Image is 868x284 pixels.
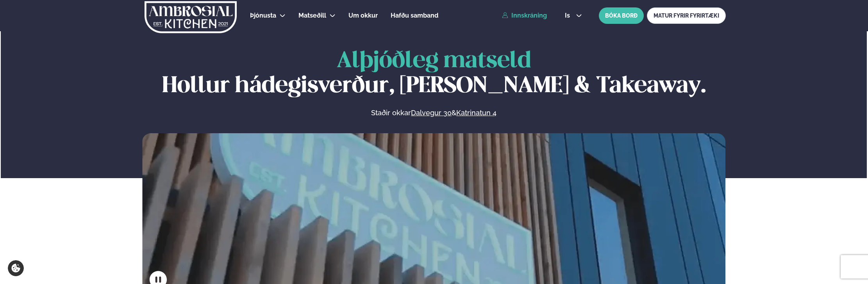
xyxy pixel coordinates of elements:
a: Katrinatun 4 [456,108,497,118]
a: MATUR FYRIR FYRIRTÆKI [647,7,726,24]
a: Þjónusta [250,11,276,20]
a: Hafðu samband [391,11,438,20]
a: Dalvegur 30 [411,108,452,118]
span: Um okkur [348,12,378,19]
img: logo [144,1,238,33]
span: is [565,13,572,19]
a: Um okkur [348,11,378,20]
span: Þjónusta [250,12,276,19]
h1: Hollur hádegisverður, [PERSON_NAME] & Takeaway. [142,49,725,99]
a: Cookie settings [8,260,24,276]
span: Matseðill [298,12,326,19]
p: Staðir okkar & [286,108,582,118]
button: is [559,13,588,19]
a: Innskráning [502,12,547,19]
span: Alþjóðleg matseld [337,50,531,72]
a: Matseðill [298,11,326,20]
span: Hafðu samband [391,12,438,19]
button: BÓKA BORÐ [599,7,644,24]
